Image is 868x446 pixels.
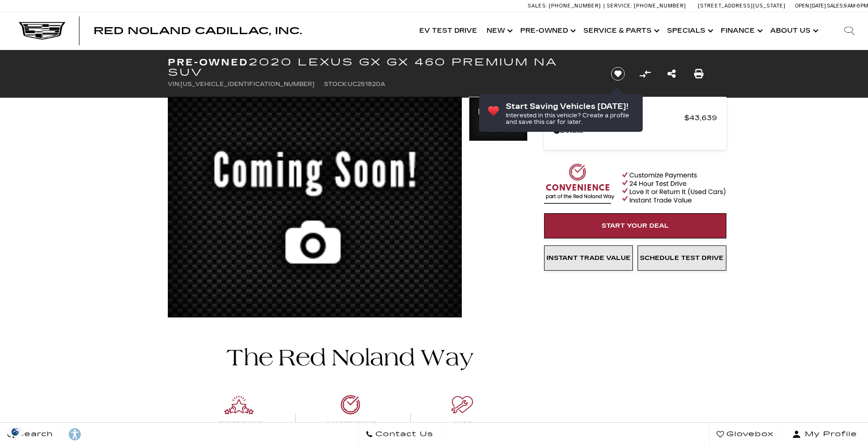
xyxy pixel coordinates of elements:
span: UC251820A [348,81,385,87]
button: Save vehicle [608,66,628,81]
a: New [482,12,516,50]
button: Open user profile menu [781,423,868,446]
a: Share this Pre-Owned 2020 Lexus GX GX 460 Premium NA SUV [667,67,676,80]
a: Details [553,124,717,137]
section: Click to Open Cookie Consent Modal [5,427,26,437]
span: Instant Trade Value [546,254,631,262]
span: Red Noland Cadillac, Inc. [93,25,302,36]
span: Schedule Test Drive [640,254,724,262]
span: Stock: [324,81,348,87]
a: Sales: [PHONE_NUMBER] [528,3,603,8]
h1: 2020 Lexus GX GX 460 Premium NA SUV [168,57,595,78]
a: Red [PERSON_NAME] $43,639 [553,111,717,124]
span: My Profile [801,428,857,441]
span: Service: [607,3,632,9]
a: Service & Parts [579,12,662,50]
button: Compare Vehicle [638,67,652,81]
a: Schedule Test Drive [638,245,726,271]
a: Instant Trade Value [544,245,633,271]
span: Glovebox [724,428,774,441]
a: Start Your Deal [544,213,726,238]
a: Pre-Owned [516,12,579,50]
strong: Pre-Owned [168,57,249,68]
span: $43,639 [684,111,717,124]
a: Red Noland Cadillac, Inc. [93,26,302,36]
a: Contact Us [358,423,441,446]
span: [PHONE_NUMBER] [549,3,601,9]
a: Print this Pre-Owned 2020 Lexus GX GX 460 Premium NA SUV [694,67,703,80]
span: [PHONE_NUMBER] [634,3,686,9]
span: Sales: [528,3,547,9]
a: EV Test Drive [415,12,482,50]
a: Finance [716,12,766,50]
span: VIN: [168,81,180,87]
a: Service: [PHONE_NUMBER] [603,3,689,8]
span: [US_VEHICLE_IDENTIFICATION_NUMBER] [180,81,315,87]
a: [STREET_ADDRESS][US_STATE] [698,3,786,9]
span: Sales: [827,3,844,9]
a: Glovebox [709,423,781,446]
img: Used 2020 White Lexus GX 460 Premium image 1 [168,97,462,324]
span: Red [PERSON_NAME] [553,111,684,124]
a: About Us [766,12,821,50]
span: Start Your Deal [602,222,669,230]
span: Contact Us [373,428,433,441]
img: Cadillac Dark Logo with Cadillac White Text [19,22,65,40]
img: Used 2020 White Lexus GX 460 Premium image 1 [469,97,528,142]
a: Specials [662,12,716,50]
span: Open [DATE] [795,3,826,9]
span: Search [14,428,53,441]
span: 9 AM-6 PM [844,3,868,9]
img: Opt-Out Icon [5,427,26,437]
